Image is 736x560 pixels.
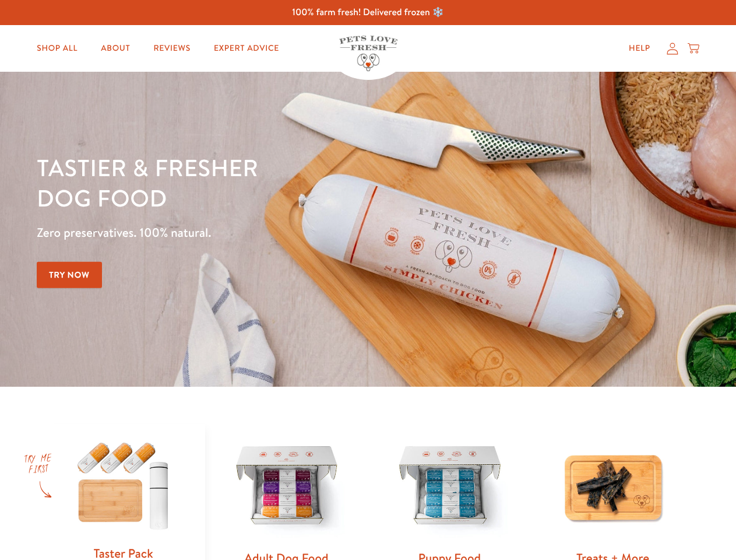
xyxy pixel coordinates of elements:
a: Expert Advice [205,37,288,60]
a: Help [619,37,660,60]
a: About [91,37,139,60]
a: Try Now [37,262,102,288]
img: Pets Love Fresh [339,36,397,71]
h1: Tastier & fresher dog food [37,152,478,213]
a: Reviews [144,37,199,60]
p: Zero preservatives. 100% natural. [37,222,478,243]
a: Shop All [27,37,87,60]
